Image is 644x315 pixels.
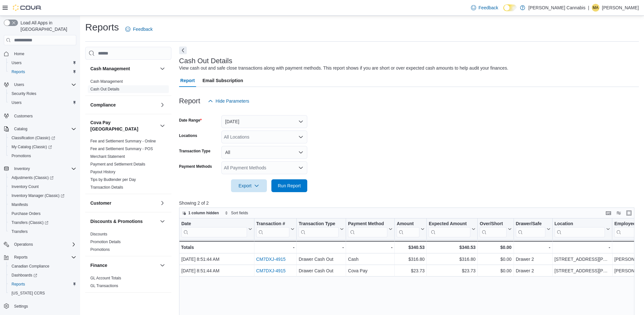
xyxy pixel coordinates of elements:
a: Feedback [468,1,501,14]
button: Run Report [271,179,307,192]
button: Enter fullscreen [625,209,633,217]
div: [STREET_ADDRESS][PERSON_NAME] [554,267,610,275]
button: Transfers [6,227,79,236]
div: Transaction Type [299,221,339,227]
p: Showing 2 of 2 [179,200,639,206]
p: [PERSON_NAME] [602,4,639,12]
button: Hide Parameters [205,95,252,107]
div: Payment Method [348,221,387,237]
div: $316.80 [429,255,475,263]
div: Over/Short [480,221,506,227]
a: Transfers (Classic) [9,219,51,226]
span: Manifests [12,202,28,207]
a: Transaction Details [90,185,123,190]
div: Discounts & Promotions [85,230,171,256]
a: Purchase Orders [9,210,43,217]
button: Reports [6,280,79,289]
span: GL Account Totals [90,276,121,281]
div: - [554,243,610,251]
span: Users [9,99,76,106]
button: Sort fields [222,209,251,217]
span: Users [9,59,76,67]
a: Discounts [90,232,107,236]
label: Locations [179,133,197,138]
span: Report [180,74,195,87]
div: Cova Pay [GEOGRAPHIC_DATA] [85,137,171,194]
span: GL Transactions [90,283,118,288]
button: Compliance [159,101,166,109]
button: Operations [1,240,79,249]
span: MA [593,4,599,12]
div: Mike Ainsworth [592,4,599,12]
a: Users [9,99,24,106]
div: Cash Management [85,78,171,96]
label: Date Range [179,118,202,123]
label: Transaction Type [179,149,211,154]
button: Catalog [1,124,79,133]
div: Transaction Type [299,221,339,237]
button: Operations [12,241,36,248]
div: Drawer/Safe [516,221,545,237]
button: Expected Amount [429,221,475,237]
div: Finance [85,274,171,292]
a: CM7DXJ-4915 [256,257,285,262]
button: Finance [90,262,157,268]
button: Compliance [90,102,157,108]
a: Transfers (Classic) [6,218,79,227]
button: Over/Short [480,221,511,237]
h3: Discounts & Promotions [90,218,143,225]
span: Users [12,60,21,65]
button: [DATE] [221,115,307,128]
span: Reports [14,255,28,260]
span: Washington CCRS [9,289,76,297]
a: Manifests [9,201,30,209]
div: - [348,243,392,251]
span: Users [12,100,21,105]
button: Cash Management [159,65,166,72]
span: Load All Apps in [GEOGRAPHIC_DATA] [18,20,76,32]
span: 1 column hidden [188,210,219,216]
div: Location [554,221,605,237]
a: CM7DXJ-4915 [256,268,285,273]
a: [US_STATE] CCRS [9,289,47,297]
div: Expected Amount [429,221,470,237]
span: Transfers (Classic) [12,220,48,225]
span: Manifests [9,201,76,209]
a: Fee and Settlement Summary - POS [90,147,153,151]
button: Cova Pay [GEOGRAPHIC_DATA] [90,119,157,132]
div: Totals [181,243,252,251]
p: [PERSON_NAME] Cannabis [528,4,585,12]
button: Discounts & Promotions [159,217,166,225]
span: Inventory Count [12,184,39,189]
button: Date [181,221,252,237]
a: Promotions [9,152,34,160]
span: Inventory Manager (Classic) [9,192,76,200]
div: $23.73 [397,267,425,275]
input: Dark Mode [503,4,517,11]
a: Customers [12,112,35,120]
span: Operations [12,241,76,248]
button: Cova Pay [GEOGRAPHIC_DATA] [159,122,166,130]
div: Drawer 2 [516,267,550,275]
button: Open list of options [298,165,303,170]
button: Payment Method [348,221,392,237]
span: Home [14,51,24,56]
button: Catalog [12,125,30,133]
div: $23.73 [429,267,475,275]
a: Reports [9,280,28,288]
a: Payout History [90,170,115,174]
span: Inventory Count [9,183,76,191]
button: Manifests [6,200,79,209]
div: Location [554,221,605,227]
a: Tips by Budtender per Day [90,177,136,182]
span: Inventory [14,166,30,171]
button: Users [1,80,79,89]
button: Drawer/Safe [516,221,550,237]
span: Transfers (Classic) [9,219,76,226]
span: Reports [12,282,25,287]
div: Date [181,221,247,227]
button: Reports [6,67,79,76]
div: $0.00 [480,243,511,251]
span: Promotions [12,153,31,158]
